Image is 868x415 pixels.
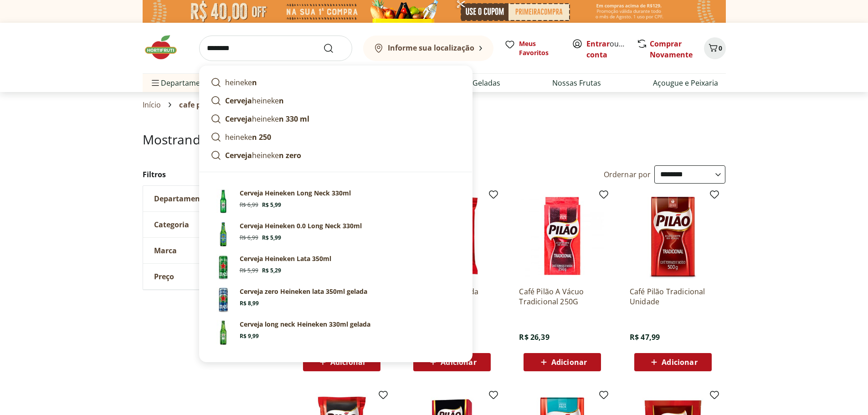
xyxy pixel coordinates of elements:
span: 0 [719,44,722,52]
a: Meus Favoritos [504,39,561,57]
p: Cerveja long neck Heineken 330ml gelada [240,320,370,329]
span: R$ 6,99 [240,201,258,209]
a: Início [143,101,161,109]
h2: Filtros [143,165,280,184]
button: Informe sua localização [363,36,493,61]
span: R$ 5,99 [262,201,281,209]
h1: Mostrando resultados para: [143,132,726,147]
p: Cerveja Heineken Long Neck 330ml [240,189,351,198]
img: Café Pilão Tradicional Unidade [630,193,716,279]
a: Cervejaheineken zero [207,146,465,164]
b: Informe sua localização [388,43,474,53]
span: R$ 47,99 [630,332,660,342]
a: Café Pilão A Vácuo Tradicional 250G [519,287,606,307]
span: R$ 8,99 [240,300,259,307]
a: heineken 250 [207,128,465,146]
p: heineke [225,150,301,161]
a: Cerveja Heineken Long Neck 330mlCerveja Heineken Long Neck 330mlR$ 6,99R$ 5,99 [207,185,465,218]
img: Cerveja Heineken Long Neck 330ml [211,189,236,214]
strong: n 330 ml [279,114,309,124]
a: Cerveja zero Heineken lata 350ml geladaR$ 8,99 [207,283,465,316]
p: heineke [225,132,271,143]
a: Cerveja Heineken 0.0 Long Neck 330mlCerveja Heineken 0.0 Long Neck 330mlR$ 6,99R$ 5,99 [207,218,465,251]
p: Cerveja zero Heineken lata 350ml gelada [240,287,367,296]
span: cafe pilao [179,101,215,109]
button: Preço [143,264,280,289]
label: Ordernar por [604,169,651,179]
img: Cerveja Heineken 0.0 Long Neck 330ml [211,221,236,247]
span: ou [586,38,627,60]
strong: n [279,96,284,106]
span: Categoria [154,220,189,229]
strong: n [252,77,257,87]
span: R$ 5,99 [240,267,258,274]
span: Meus Favoritos [519,39,561,57]
a: Açougue e Peixaria [653,77,718,88]
img: Cerveja Heineken Lata 350ml [211,254,236,280]
button: Menu [150,72,161,94]
a: Nossas Frutas [552,77,601,88]
span: Adicionar [441,359,476,366]
a: Cervejaheineken 330 ml [207,110,465,128]
span: Departamentos [150,72,216,94]
a: Cervejaheineken [207,92,465,110]
strong: n zero [279,150,301,160]
strong: n 250 [252,132,271,142]
strong: Cerveja [225,114,252,124]
button: Marca [143,238,280,263]
p: Cerveja Heineken Lata 350ml [240,254,331,263]
span: R$ 9,99 [240,333,259,340]
p: Cerveja Heineken 0.0 Long Neck 330ml [240,221,362,231]
p: heineke [225,77,257,88]
button: Departamento [143,186,280,211]
button: Adicionar [634,353,712,371]
img: Hortifruti [143,34,188,61]
strong: Cerveja [225,96,252,106]
strong: Cerveja [225,150,252,160]
span: Adicionar [662,359,697,366]
input: search [199,36,352,61]
a: heineken [207,73,465,92]
p: heineke [225,113,309,124]
span: R$ 26,39 [519,332,549,342]
p: heineke [225,95,284,106]
a: Entrar [586,39,610,49]
a: Criar conta [586,39,637,60]
span: Adicionar [551,359,587,366]
span: Preço [154,272,174,281]
span: Adicionar [330,359,366,366]
span: R$ 6,99 [240,234,258,241]
button: Submit Search [323,43,345,54]
span: Marca [154,246,177,255]
a: Comprar Novamente [650,39,693,60]
button: Carrinho [704,37,726,59]
span: R$ 5,29 [262,267,281,274]
span: Departamento [154,194,208,203]
span: R$ 5,99 [262,234,281,241]
button: Categoria [143,212,280,237]
a: Café Pilão Tradicional Unidade [630,287,716,307]
a: Cerveja long neck Heineken 330ml geladaR$ 9,99 [207,316,465,349]
button: Adicionar [524,353,601,371]
img: Café Pilão A Vácuo Tradicional 250G [519,193,606,279]
a: Cerveja Heineken Lata 350mlCerveja Heineken Lata 350mlR$ 5,99R$ 5,29 [207,251,465,283]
